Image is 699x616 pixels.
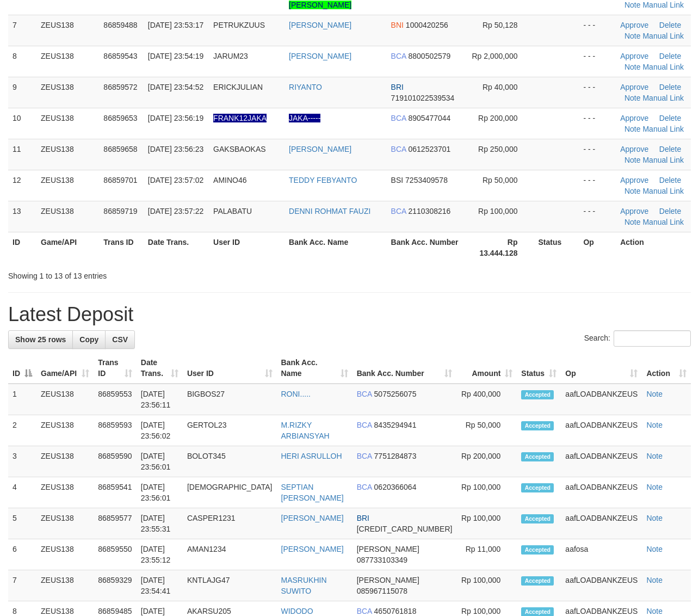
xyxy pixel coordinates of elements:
[561,446,642,477] td: aafLOADBANKZEUS
[646,452,663,460] a: Note
[36,477,94,508] td: ZEUS138
[289,114,320,122] a: JAKA-----
[36,446,94,477] td: ZEUS138
[281,576,327,595] a: MASRUKHIN SUWITO
[456,353,517,384] th: Amount: activate to sort column ascending
[646,576,663,584] a: Note
[579,46,616,77] td: - - -
[561,508,642,539] td: aafLOADBANKZEUS
[624,94,641,102] a: Note
[8,353,36,384] th: ID: activate to sort column descending
[659,21,681,29] a: Delete
[646,421,663,429] a: Note
[8,266,283,281] div: Showing 1 to 13 of 13 entries
[183,508,277,539] td: CASPER1231
[357,607,372,615] span: BCA
[103,114,137,122] span: 86859653
[620,207,648,215] a: Approve
[456,446,517,477] td: Rp 200,000
[456,570,517,601] td: Rp 100,000
[387,232,465,263] th: Bank Acc. Number
[183,446,277,477] td: BOLOT345
[183,477,277,508] td: [DEMOGRAPHIC_DATA]
[8,384,36,415] td: 1
[148,52,203,60] span: [DATE] 23:54:19
[105,330,135,349] a: CSV
[472,52,517,60] span: Rp 2,000,000
[289,145,351,153] a: [PERSON_NAME]
[646,607,663,615] a: Note
[281,607,313,615] a: WIDODO
[357,576,419,584] span: [PERSON_NAME]
[8,477,36,508] td: 4
[391,52,406,60] span: BCA
[148,176,203,184] span: [DATE] 23:57:02
[137,539,183,570] td: [DATE] 23:55:12
[620,52,648,60] a: Approve
[137,570,183,601] td: [DATE] 23:54:41
[534,232,579,263] th: Status
[99,232,143,263] th: Trans ID
[277,353,352,384] th: Bank Acc. Name: activate to sort column ascending
[521,545,554,555] span: Accepted
[8,77,36,108] td: 9
[579,108,616,139] td: - - -
[148,207,203,215] span: [DATE] 23:57:22
[137,415,183,446] td: [DATE] 23:56:02
[36,15,99,46] td: ZEUS138
[456,384,517,415] td: Rp 400,000
[659,176,681,184] a: Delete
[456,477,517,508] td: Rp 100,000
[36,539,94,570] td: ZEUS138
[561,415,642,446] td: aafLOADBANKZEUS
[357,483,372,491] span: BCA
[561,384,642,415] td: aafLOADBANKZEUS
[112,335,128,344] span: CSV
[94,415,137,446] td: 86859593
[357,525,453,533] span: Copy 656301005166532 to clipboard
[624,218,641,226] a: Note
[36,46,99,77] td: ZEUS138
[148,145,203,153] span: [DATE] 23:56:23
[620,114,648,122] a: Approve
[478,207,517,215] span: Rp 100,000
[148,83,203,91] span: [DATE] 23:54:52
[579,77,616,108] td: - - -
[579,15,616,46] td: - - -
[8,201,36,232] td: 13
[213,52,248,60] span: JARUM23
[642,1,684,9] a: Manual Link
[213,176,246,184] span: AMINO46
[465,232,534,263] th: Rp 13.444.128
[521,390,554,399] span: Accepted
[391,176,404,184] span: BSI
[209,232,284,263] th: User ID
[36,170,99,201] td: ZEUS138
[642,156,684,164] a: Manual Link
[483,176,518,184] span: Rp 50,000
[94,570,137,601] td: 86859329
[183,539,277,570] td: AMAN1234
[642,187,684,195] a: Manual Link
[624,63,641,71] a: Note
[374,452,417,460] span: Copy 7751284873 to clipboard
[659,114,681,122] a: Delete
[374,421,417,429] span: Copy 8435294941 to clipboard
[284,232,387,263] th: Bank Acc. Name
[289,176,357,184] a: TEDDY FEBYANTO
[79,335,98,344] span: Copy
[8,108,36,139] td: 10
[94,477,137,508] td: 86859541
[36,77,99,108] td: ZEUS138
[144,232,209,263] th: Date Trans.
[148,21,203,29] span: [DATE] 23:53:17
[103,207,137,215] span: 86859719
[137,384,183,415] td: [DATE] 23:56:11
[281,514,344,522] a: [PERSON_NAME]
[624,156,641,164] a: Note
[646,390,663,398] a: Note
[8,446,36,477] td: 3
[8,539,36,570] td: 6
[659,52,681,60] a: Delete
[103,145,137,153] span: 86859658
